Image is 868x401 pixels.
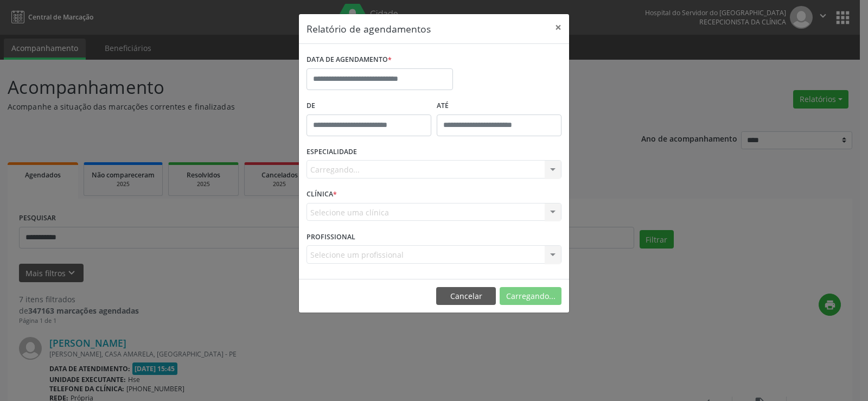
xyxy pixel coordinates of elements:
label: DATA DE AGENDAMENTO [307,52,392,68]
h5: Relatório de agendamentos [307,22,431,36]
label: CLÍNICA [307,186,337,203]
button: Carregando... [500,287,561,305]
button: Close [547,14,569,41]
button: Cancelar [436,287,496,305]
label: ATÉ [437,98,561,114]
label: PROFISSIONAL [307,228,355,245]
label: De [307,98,431,114]
label: ESPECIALIDADE [307,144,357,161]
